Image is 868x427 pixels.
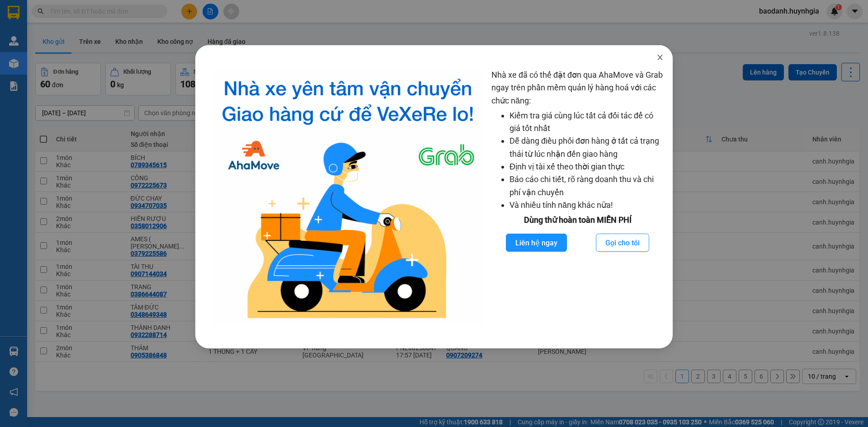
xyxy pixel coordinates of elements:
[509,160,664,173] li: Định vị tài xế theo thời gian thực
[491,214,664,226] div: Dùng thử hoàn toàn MIỄN PHÍ
[509,173,664,199] li: Báo cáo chi tiết, rõ ràng doanh thu và chi phí vận chuyển
[647,45,673,70] button: Close
[656,54,664,61] span: close
[596,234,649,252] button: Gọi cho tôi
[509,199,664,211] li: Và nhiều tính năng khác nữa!
[509,135,664,160] li: Dễ dàng điều phối đơn hàng ở tất cả trạng thái từ lúc nhận đến giao hàng
[491,69,664,326] div: Nhà xe đã có thể đặt đơn qua AhaMove và Grab ngay trên phần mềm quản lý hàng hoá với các chức năng:
[212,69,484,326] img: logo
[605,237,640,249] span: Gọi cho tôi
[515,237,557,249] span: Liên hệ ngay
[509,109,664,135] li: Kiểm tra giá cùng lúc tất cả đối tác để có giá tốt nhất
[506,234,567,252] button: Liên hệ ngay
